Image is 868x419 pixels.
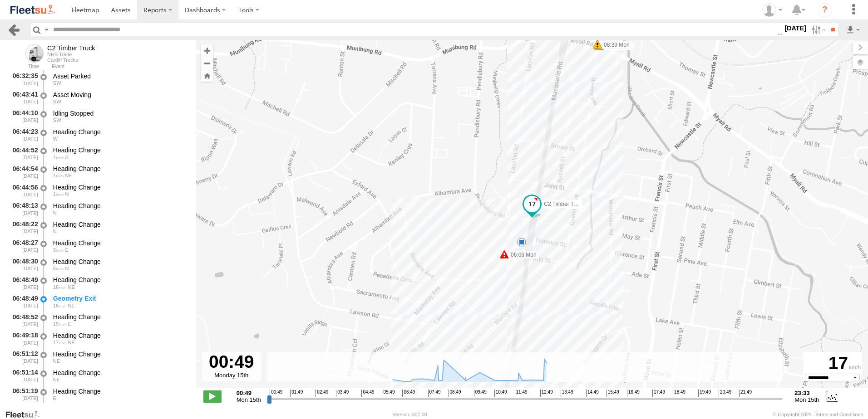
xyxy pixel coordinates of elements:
[65,247,68,253] span: Heading: 106
[68,321,71,326] span: Heading: 92
[53,202,187,210] div: Heading Change
[7,145,39,162] div: 06:44:52 [DATE]
[270,390,282,397] span: 00:49
[808,23,828,36] label: Search Filter Options
[517,238,526,247] div: 5
[698,390,711,397] span: 19:49
[203,390,222,402] label: Play/Stop
[53,146,187,154] div: Heading Change
[7,164,39,180] div: 06:44:54 [DATE]
[515,390,528,397] span: 11:49
[53,369,187,377] div: Heading Change
[53,358,60,364] span: Heading: 31
[773,412,863,417] div: © Copyright 2025 -
[53,239,187,247] div: Heading Change
[9,4,56,16] img: fleetsu-logo-horizontal.svg
[7,71,39,88] div: 06:32:35 [DATE]
[53,313,187,321] div: Heading Change
[7,200,39,217] div: 06:48:13 [DATE]
[7,386,39,403] div: 06:51:19 [DATE]
[794,396,819,403] span: Mon 15th Sep 2025
[53,80,61,86] span: Heading: 237
[540,390,553,397] span: 12:49
[53,173,64,178] span: 1
[53,266,64,271] span: 6
[7,367,39,384] div: 06:51:14 [DATE]
[53,220,187,229] div: Heading Change
[68,303,75,308] span: Heading: 53
[68,284,75,290] span: Heading: 53
[316,390,328,397] span: 02:49
[53,109,187,117] div: Idling Stopped
[65,191,69,197] span: Heading: 19
[494,390,507,397] span: 10:49
[53,155,64,160] span: 1
[804,353,861,374] div: 17
[7,127,39,143] div: 06:44:23 [DATE]
[673,390,686,397] span: 18:49
[449,390,461,397] span: 08:49
[53,72,187,80] div: Asset Parked
[53,136,58,141] span: Heading: 277
[290,390,303,397] span: 01:49
[794,390,819,396] strong: 23:33
[201,57,213,69] button: Zoom out
[7,312,39,328] div: 06:48:52 [DATE]
[68,340,75,345] span: Heading: 42
[474,390,487,397] span: 09:49
[7,349,39,365] div: 06:51:12 [DATE]
[7,182,39,199] div: 06:44:56 [DATE]
[719,390,731,397] span: 20:49
[47,52,95,57] div: NHS Trade
[428,390,441,397] span: 07:49
[815,412,863,417] a: Terms and Conditions
[53,191,64,197] span: 1
[53,294,187,302] div: Geometry Exit
[53,128,187,136] div: Heading Change
[65,266,69,271] span: Heading: 20
[393,412,427,417] div: Version: 307.00
[5,410,47,419] a: Visit our Website
[52,64,196,69] div: Event
[818,3,832,17] i: ?
[7,238,39,254] div: 06:48:27 [DATE]
[7,23,20,36] a: Back to previous Page
[53,229,57,234] span: Heading: 13
[53,321,67,326] span: 19
[201,44,213,57] button: Zoom in
[53,183,187,191] div: Heading Change
[7,108,39,125] div: 06:44:10 [DATE]
[53,387,187,395] div: Heading Change
[652,390,665,397] span: 17:49
[361,390,374,397] span: 04:49
[53,117,61,123] span: Heading: 237
[53,276,187,284] div: Heading Change
[53,395,56,401] span: Heading: 98
[544,201,584,207] span: C2 Timber Truck
[627,390,640,397] span: 16:49
[53,210,57,215] span: Heading: 340
[53,350,187,358] div: Heading Change
[65,173,72,178] span: Heading: 52
[759,3,785,17] div: Kelley Adamson
[53,258,187,266] div: Heading Change
[53,165,187,173] div: Heading Change
[504,251,539,259] label: 06:06 Mon
[53,284,67,290] span: 16
[53,331,187,340] div: Heading Change
[783,23,808,33] label: [DATE]
[237,390,261,396] strong: 00:49
[201,69,213,82] button: Zoom Home
[7,330,39,347] div: 06:49:18 [DATE]
[47,57,95,63] div: Cardiff Trucks
[7,64,39,69] div: Time
[43,23,50,36] label: Search Query
[739,390,752,397] span: 21:49
[7,256,39,273] div: 06:48:30 [DATE]
[7,219,39,236] div: 06:48:22 [DATE]
[336,390,349,397] span: 03:49
[7,89,39,106] div: 06:43:41 [DATE]
[65,155,68,160] span: Heading: 189
[586,390,599,397] span: 14:49
[237,396,261,403] span: Mon 15th Sep 2025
